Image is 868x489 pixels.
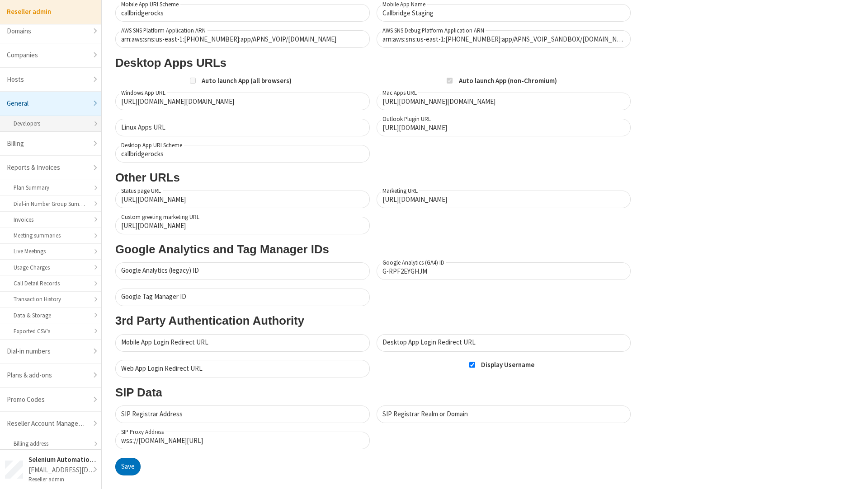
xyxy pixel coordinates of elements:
[377,262,631,280] input: Google Analytics (GA4) ID
[377,30,631,48] input: AWS SNS Debug Platform Application ARN
[115,314,631,327] h3: 3rd Party Authentication Authority
[377,405,631,423] input: SIP Registrar Realm or Domain
[115,334,370,352] input: Mobile App Login Redirect URL
[115,119,370,136] input: Linux Apps URL
[28,465,96,475] div: [EMAIL_ADDRESS][DOMAIN_NAME]
[115,458,141,476] button: Save
[377,4,631,22] input: Mobile App Name
[115,386,631,399] h3: SIP Data
[115,145,370,163] input: Desktop App URI Scheme
[28,455,96,465] div: Selenium Automation Staging Testing Account
[447,76,453,85] input: Auto launch App (non-Chromium)
[481,360,534,369] span: Display Username
[469,360,475,370] input: Display Username
[115,360,370,377] input: Web App Login Redirect URL
[115,30,370,48] input: AWS SNS Platform Application ARN
[377,93,631,110] input: Mac Apps URL
[459,76,557,85] span: Auto launch App (non-Chromium)
[115,217,370,234] input: Custom greeting marketing URL
[115,262,370,280] input: Google Analytics (legacy) ID
[377,119,631,136] input: Outlook Plugin URL
[202,76,292,85] span: Auto launch App (all browsers)
[377,191,631,208] input: Marketing URL
[115,191,370,208] input: Status page URL
[115,171,631,184] h3: Other URLs
[115,432,370,449] input: SIP Proxy Address
[190,76,196,85] input: Auto launch App (all browsers)
[115,4,370,22] input: Mobile App URI Scheme
[28,475,96,484] div: Reseller admin
[115,289,370,306] input: Google Tag Manager ID
[115,405,370,423] input: SIP Registrar Address
[7,7,51,16] strong: Reseller admin
[115,93,370,110] input: Windows App URL
[115,56,631,69] h3: Desktop Apps URLs
[115,243,631,256] h3: Google Analytics and Tag Manager IDs
[377,334,631,352] input: Desktop App Login Redirect URL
